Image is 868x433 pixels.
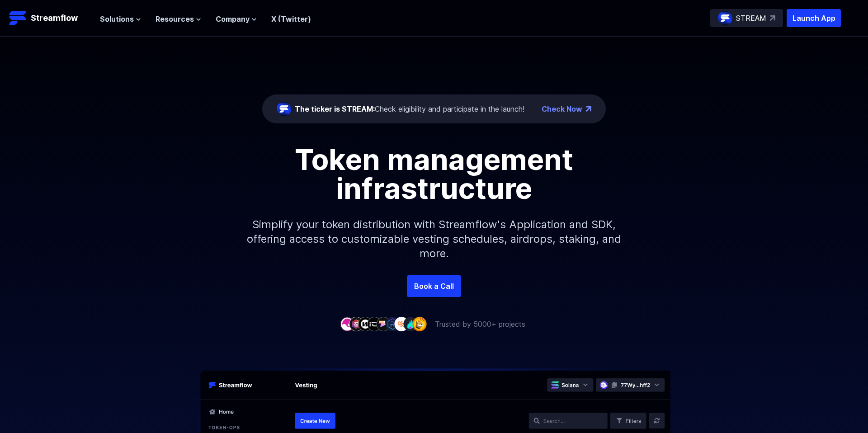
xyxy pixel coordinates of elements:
[770,15,775,21] img: top-right-arrow.svg
[586,106,591,112] img: top-right-arrow.png
[340,317,354,331] img: company-1
[295,104,375,113] span: The ticker is STREAM:
[100,14,134,24] span: Solutions
[542,104,582,114] a: Check Now
[295,104,524,114] div: Check eligibility and participate in the launch!
[718,11,732,25] img: streamflow-logo-circle.png
[407,275,461,297] a: Book a Call
[156,14,201,24] button: Resources
[271,14,311,24] a: X (Twitter)
[412,317,427,331] img: company-9
[9,9,91,27] a: Streamflow
[367,317,382,331] img: company-4
[231,145,637,203] h1: Token management infrastructure
[349,317,363,331] img: company-2
[156,14,194,24] span: Resources
[710,9,783,27] a: STREAM
[435,319,525,329] p: Trusted by 5000+ projects
[9,9,27,27] img: Streamflow Logo
[358,317,373,331] img: company-3
[216,14,250,24] span: Company
[277,102,291,116] img: streamflow-logo-circle.png
[385,317,400,331] img: company-6
[376,317,391,331] img: company-5
[403,317,418,331] img: company-8
[787,9,841,27] button: Launch App
[240,203,628,275] p: Simplify your token distribution with Streamflow's Application and SDK, offering access to custom...
[31,12,78,24] p: Streamflow
[736,13,766,24] p: STREAM
[394,317,409,331] img: company-7
[100,14,141,24] button: Solutions
[216,14,257,24] button: Company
